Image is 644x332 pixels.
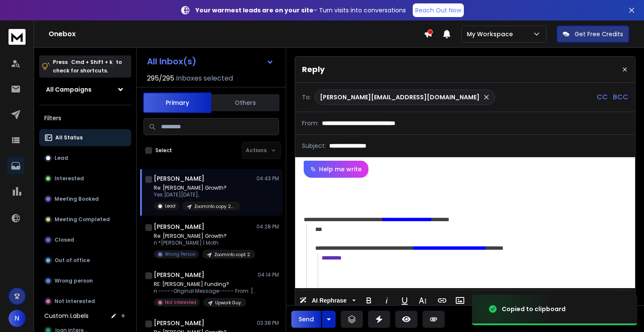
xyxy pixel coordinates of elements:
[415,6,461,14] p: Reach Out Now
[39,252,131,269] button: Out of office
[39,231,131,248] button: Closed
[39,211,131,228] button: Meeting Completed
[154,288,256,294] p: n -----Original Message----- From: [PERSON_NAME]
[165,251,195,257] p: Wrong Person
[302,141,326,150] p: Subject:
[298,292,357,309] button: AI Rephrase
[140,53,281,70] button: All Inbox(s)
[154,319,204,327] h1: [PERSON_NAME]
[165,203,175,209] p: Lead
[154,281,256,288] p: RE: [PERSON_NAME] Funding?
[467,30,516,38] p: My Workspace
[49,29,424,39] h1: Onebox
[55,175,84,182] p: Interested
[557,26,629,43] button: Get Free Credits
[397,292,413,309] button: Underline (⌘U)
[39,112,131,124] h3: Filters
[320,93,480,101] p: [PERSON_NAME][EMAIL_ADDRESS][DOMAIN_NAME]
[211,93,279,112] button: Others
[39,272,131,289] button: Wrong person
[258,271,279,278] p: 04:14 PM
[195,6,406,14] p: – Turn visits into conversations
[452,292,468,309] button: Insert Image (⌘P)
[361,292,377,309] button: Bold (⌘B)
[39,150,131,167] button: Lead
[39,170,131,187] button: Interested
[9,310,26,327] button: N
[256,175,279,182] p: 04:43 PM
[154,191,240,198] p: Yes [DATE][DATE],
[46,85,92,94] h1: All Campaigns
[302,119,319,127] p: From:
[39,81,131,98] button: All Campaigns
[154,240,255,246] p: n *[PERSON_NAME] | Moth
[55,155,68,162] p: Lead
[414,292,431,309] button: More Text
[155,147,172,154] label: Select
[39,129,131,146] button: All Status
[55,257,90,264] p: Out of office
[302,64,325,75] p: Reply
[256,223,279,230] p: 04:28 PM
[154,271,204,279] h1: [PERSON_NAME]
[9,29,26,45] img: logo
[154,233,255,240] p: Re: [PERSON_NAME] Growth?
[310,297,348,304] span: AI Rephrase
[39,191,131,208] button: Meeting Booked
[194,203,235,210] p: Zoominfo copy 230k
[214,251,250,258] p: Zoominfo copt 2
[215,300,241,306] p: Upwork Guy
[55,277,93,284] p: Wrong person
[597,92,608,102] p: CC
[53,58,122,75] p: Press to check for shortcuts.
[44,312,89,320] h3: Custom Labels
[434,292,450,309] button: Insert Link (⌘K)
[55,196,99,202] p: Meeting Booked
[413,3,464,17] a: Reach Out Now
[55,216,110,223] p: Meeting Completed
[302,93,311,101] p: To:
[502,305,566,313] div: Copied to clipboard
[613,92,628,102] p: BCC
[154,222,204,231] h1: [PERSON_NAME]
[176,73,233,84] h3: Inboxes selected
[147,57,196,66] h1: All Inbox(s)
[154,185,240,191] p: Re: [PERSON_NAME] Growth?
[55,237,74,243] p: Closed
[143,92,211,113] button: Primary
[154,174,204,183] h1: [PERSON_NAME]
[147,73,174,84] span: 295 / 295
[291,311,321,328] button: Send
[39,293,131,310] button: Not Interested
[55,134,83,141] p: All Status
[70,57,114,67] span: Cmd + Shift + k
[575,30,623,38] p: Get Free Credits
[195,6,313,14] strong: Your warmest leads are on your site
[257,320,279,326] p: 03:38 PM
[165,299,196,306] p: Not Interested
[304,161,368,178] button: Help me write
[55,298,95,305] p: Not Interested
[379,292,395,309] button: Italic (⌘I)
